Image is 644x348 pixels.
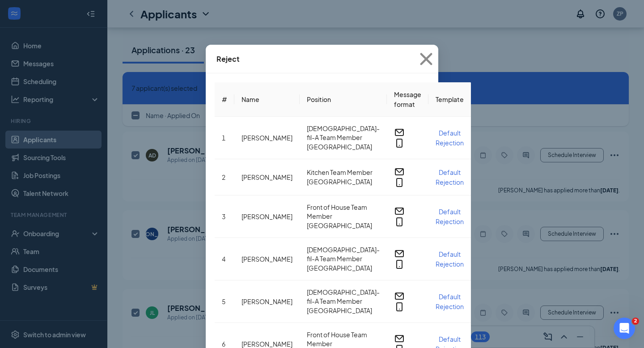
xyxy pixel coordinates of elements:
span: [GEOGRAPHIC_DATA] [307,306,380,315]
span: [GEOGRAPHIC_DATA] [307,221,380,230]
button: Default Rejection [436,167,464,187]
span: [DEMOGRAPHIC_DATA]-fil-A Team Member [307,124,380,142]
td: [PERSON_NAME] [234,159,300,195]
td: [PERSON_NAME] [234,117,300,159]
span: Front of House Team Member [307,330,380,348]
span: [DEMOGRAPHIC_DATA]-fil-A Team Member [307,288,380,306]
svg: Cross [414,47,438,71]
span: 3 [222,212,225,221]
svg: MobileSms [394,216,405,227]
span: Default Rejection [436,129,464,147]
td: [PERSON_NAME] [234,280,300,323]
th: Template [428,82,471,117]
svg: MobileSms [394,301,405,312]
span: [DEMOGRAPHIC_DATA]-fil-A Team Member [307,245,380,263]
span: Kitchen Team Member [307,168,380,177]
td: [PERSON_NAME] [234,238,300,280]
span: Default Rejection [436,208,464,225]
span: Default Rejection [436,293,464,310]
svg: Email [394,248,405,259]
svg: Email [394,127,405,138]
span: [GEOGRAPHIC_DATA] [307,142,380,152]
span: 2 [632,318,639,325]
button: Close [414,45,438,73]
span: Front of House Team Member [307,203,380,221]
span: [GEOGRAPHIC_DATA] [307,263,380,273]
th: Name [234,82,300,117]
svg: Email [394,206,405,216]
span: 1 [222,134,225,142]
button: Default Rejection [436,292,464,311]
svg: Email [394,291,405,301]
span: [GEOGRAPHIC_DATA] [307,177,380,187]
button: Default Rejection [436,249,464,269]
iframe: Intercom live chat [614,318,635,339]
svg: MobileSms [394,138,405,149]
span: 2 [222,173,225,181]
button: Default Rejection [436,128,464,148]
span: 4 [222,255,225,263]
span: 5 [222,297,225,306]
svg: MobileSms [394,177,405,188]
svg: MobileSms [394,259,405,270]
div: Reject [216,54,240,64]
button: Default Rejection [436,207,464,226]
svg: Email [394,333,405,344]
svg: Email [394,166,405,177]
td: [PERSON_NAME] [234,195,300,238]
th: Message format [387,82,428,117]
th: # [215,82,234,117]
span: 6 [222,340,225,348]
span: Default Rejection [436,250,464,268]
th: Position [300,82,387,117]
span: Default Rejection [436,168,464,186]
